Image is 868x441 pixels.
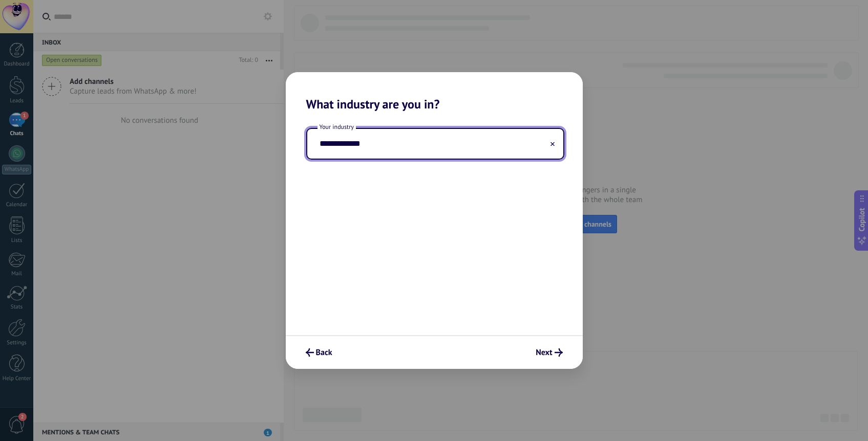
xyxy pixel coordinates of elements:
[536,349,552,356] span: Next
[316,349,332,356] span: Back
[531,344,567,361] button: Next
[317,123,356,131] span: Your industry
[286,72,583,112] h2: What industry are you in?
[301,344,337,361] button: Back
